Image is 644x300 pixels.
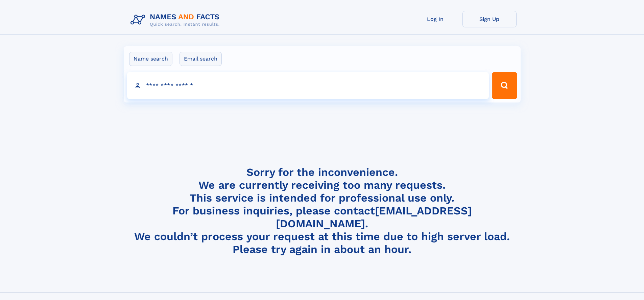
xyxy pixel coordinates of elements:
[127,72,489,99] input: search input
[276,204,472,230] a: [EMAIL_ADDRESS][DOMAIN_NAME]
[180,52,222,66] label: Email search
[128,166,517,256] h4: Sorry for the inconvenience. We are currently receiving too many requests. This service is intend...
[128,11,225,29] img: Logo Names and Facts
[129,52,172,66] label: Name search
[462,11,517,27] a: Sign Up
[408,11,462,27] a: Log In
[492,72,517,99] button: Search Button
